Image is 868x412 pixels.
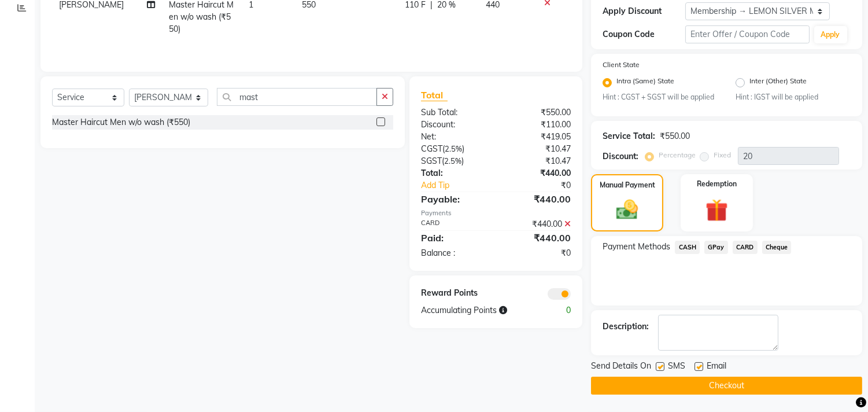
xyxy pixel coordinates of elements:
label: Inter (Other) State [749,76,807,90]
div: ₹10.47 [496,143,580,155]
div: Service Total: [603,130,655,142]
div: Discount: [412,119,496,131]
div: ( ) [412,143,496,155]
div: Total: [412,167,496,179]
div: Reward Points [412,287,496,300]
span: CASH [675,241,700,254]
label: Fixed [714,150,731,160]
div: ₹0 [496,247,580,259]
div: 0 [538,304,579,317]
div: ₹440.00 [496,167,580,179]
div: Coupon Code [603,28,685,41]
span: Payment Methods [603,241,670,253]
span: 2.5% [445,144,462,153]
div: Accumulating Points [412,304,538,317]
span: SGST [421,156,442,166]
div: ₹550.00 [496,106,580,119]
span: Email [707,360,726,374]
span: GPay [704,241,728,254]
input: Search or Scan [217,88,377,106]
img: _cash.svg [610,197,644,222]
div: ₹10.47 [496,155,580,167]
label: Intra (Same) State [616,76,674,90]
span: 2.5% [444,156,461,165]
img: _gift.svg [699,196,735,225]
small: Hint : CGST + SGST will be applied [603,92,718,102]
label: Redemption [697,179,737,189]
div: Net: [412,131,496,143]
div: ( ) [412,155,496,167]
div: ₹440.00 [496,192,580,206]
span: CGST [421,144,442,154]
div: ₹110.00 [496,119,580,131]
span: SMS [668,360,685,374]
div: Balance : [412,247,496,259]
div: Apply Discount [603,5,685,17]
span: Total [421,89,448,101]
label: Percentage [659,150,696,160]
label: Client State [603,60,640,70]
span: Cheque [762,241,792,254]
div: Discount: [603,150,638,163]
div: ₹550.00 [660,130,690,142]
div: Master Haircut Men w/o wash (₹550) [52,116,190,128]
div: Description: [603,321,649,333]
span: CARD [733,241,758,254]
div: ₹440.00 [496,231,580,245]
a: Add Tip [412,179,510,192]
div: Payments [421,208,571,218]
div: Payable: [412,192,496,206]
div: ₹0 [510,179,580,192]
div: ₹419.05 [496,131,580,143]
small: Hint : IGST will be applied [736,92,851,102]
div: Sub Total: [412,106,496,119]
button: Apply [814,26,847,43]
input: Enter Offer / Coupon Code [685,25,809,43]
div: CARD [412,218,496,230]
div: Paid: [412,231,496,245]
span: Send Details On [591,360,651,374]
div: ₹440.00 [496,218,580,230]
label: Manual Payment [600,180,655,190]
button: Checkout [591,377,862,395]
